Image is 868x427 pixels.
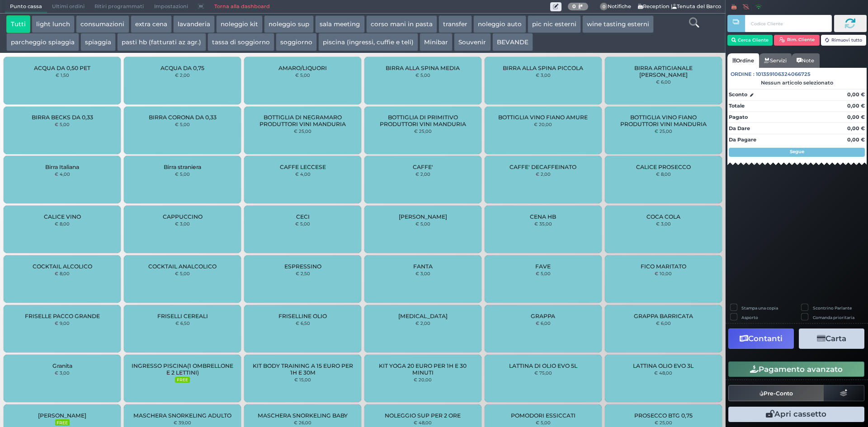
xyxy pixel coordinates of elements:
[473,15,526,33] button: noleggio auto
[535,263,551,270] span: FAVE
[612,65,714,78] span: BIRRA ARTIGIANALE [PERSON_NAME]
[25,313,100,319] span: FRISELLE PACCO GRANDE
[492,33,533,51] button: BEVANDE
[294,377,311,382] small: € 15,00
[55,419,70,426] small: FREE
[264,15,314,33] button: noleggio sup
[175,171,190,177] small: € 5,00
[5,0,47,13] span: Punto cassa
[175,122,190,127] small: € 5,00
[536,72,551,78] small: € 3,00
[728,407,864,422] button: Apri cassetto
[534,370,552,375] small: € 75,00
[774,35,820,46] button: Rim. Cliente
[729,125,750,131] strong: Da Dare
[530,213,556,220] span: CENA HB
[295,171,311,177] small: € 4,00
[655,271,672,276] small: € 10,00
[209,0,274,13] a: Torna alla dashboard
[634,412,693,419] span: PROSECCO BTG 0,75
[503,65,583,71] span: BIRRA ALLA SPINA PICCOLA
[509,362,577,369] span: LATTINA DI OLIO EVO 5L
[656,221,671,226] small: € 3,00
[164,164,201,170] span: Birra straniera
[414,128,432,134] small: € 25,00
[157,313,208,319] span: FRISELLI CEREALI
[729,103,745,109] strong: Totale
[756,70,811,78] span: 101359106324066725
[55,171,70,177] small: € 4,00
[498,114,588,121] span: BOTTIGLIA VINO FIANO AMURE
[132,362,233,376] span: INGRESSO PISCINA(1 OMBRELLONE E 2 LETTINI)
[847,136,865,143] strong: 0,00 €
[133,412,231,419] span: MASCHERA SNORKELING ADULTO
[252,114,354,127] span: BOTTIGLIA DI NEGRAMARO PRODUTTORI VINI MANDURIA
[149,114,217,121] span: BIRRA CORONA DA 0,33
[528,15,581,33] button: pic nic esterni
[296,320,310,326] small: € 6,50
[174,420,191,425] small: € 39,00
[372,114,474,127] span: BOTTIGLIA DI PRIMITIVO PRODUTTORI VINI MANDURIA
[55,271,70,276] small: € 8,00
[536,171,551,177] small: € 2,00
[572,3,576,9] b: 0
[413,164,433,170] span: CAFFE'
[813,305,852,311] label: Scontrino Parlante
[641,263,686,270] span: FICO MARITATO
[6,33,79,51] button: parcheggio spiaggia
[534,122,552,127] small: € 20,00
[90,0,149,13] span: Ritiri programmati
[148,263,217,270] span: COCKTAIL ANALCOLICO
[294,128,311,134] small: € 25,00
[600,3,608,11] span: 0
[799,328,864,349] button: Carta
[117,33,206,51] button: pasti hb (fatturati az agr.)
[32,114,93,121] span: BIRRA BECKS DA 0,33
[790,149,804,155] strong: Segue
[633,362,693,369] span: LATTINA OLIO EVO 3L
[80,33,116,51] button: spiaggia
[745,15,831,32] input: Codice Cliente
[38,412,86,419] span: [PERSON_NAME]
[656,320,671,326] small: € 6,00
[56,72,69,78] small: € 1,50
[439,15,472,33] button: transfer
[813,314,854,320] label: Comanda prioritaria
[175,271,190,276] small: € 5,00
[32,15,75,33] button: light lunch
[55,370,70,375] small: € 3,00
[415,171,430,177] small: € 2,00
[414,420,432,425] small: € 48,00
[729,91,747,99] strong: Sconto
[534,221,552,226] small: € 35,00
[727,53,759,68] a: Ordine
[415,221,430,226] small: € 5,00
[531,313,555,319] span: GRAPPA
[413,263,433,270] span: FANTA
[655,128,672,134] small: € 25,00
[284,263,321,270] span: ESPRESSINO
[582,15,654,33] button: wine tasting esterni
[386,65,460,71] span: BIRRA ALLA SPINA MEDIA
[208,33,274,51] button: tassa di soggiorno
[252,362,354,376] span: KIT BODY TRAINING A 15 EURO PER 1H E 30M
[741,305,778,311] label: Stampa una copia
[278,65,327,71] span: AMARO/LIQUORI
[847,125,865,131] strong: 0,00 €
[454,33,491,51] button: Souvenir
[44,213,81,220] span: CALICE VINO
[792,53,819,68] a: Note
[175,72,190,78] small: € 2,00
[741,314,758,320] label: Asporto
[656,171,671,177] small: € 8,00
[536,271,551,276] small: € 5,00
[656,79,671,84] small: € 6,00
[33,263,92,270] span: COCKTAIL ALCOLICO
[655,420,672,425] small: € 25,00
[175,221,190,226] small: € 3,00
[415,271,430,276] small: € 3,00
[414,377,432,382] small: € 20,00
[728,385,824,401] button: Pre-Conto
[173,15,215,33] button: lavanderia
[76,15,129,33] button: consumazioni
